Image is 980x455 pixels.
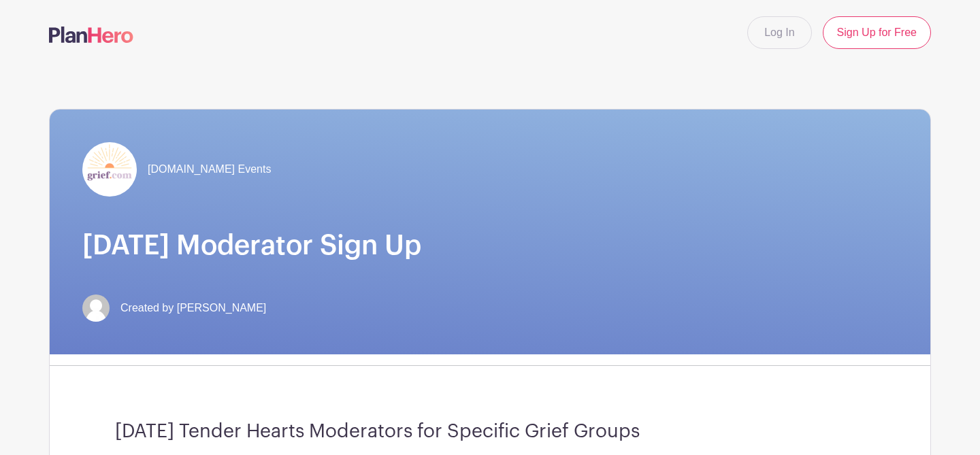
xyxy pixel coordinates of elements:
a: Log In [747,16,811,49]
a: Sign Up for Free [823,16,931,49]
h1: [DATE] Moderator Sign Up [82,229,898,262]
img: logo-507f7623f17ff9eddc593b1ce0a138ce2505c220e1c5a4e2b4648c50719b7d32.svg [49,27,133,43]
h3: [DATE] Tender Hearts Moderators for Specific Grief Groups [115,420,865,443]
span: Created by [PERSON_NAME] [120,300,266,316]
img: grief-logo-planhero.png [82,142,137,197]
img: default-ce2991bfa6775e67f084385cd625a349d9dcbb7a52a09fb2fda1e96e2d18dcdb.png [82,294,110,322]
span: [DOMAIN_NAME] Events [148,161,271,178]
